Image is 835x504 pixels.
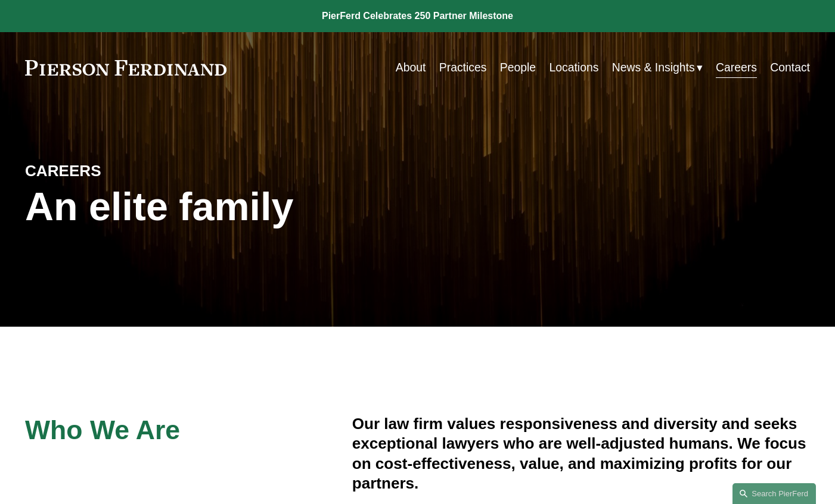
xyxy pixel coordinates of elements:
[352,414,810,493] h4: Our law firm values responsiveness and diversity and seeks exceptional lawyers who are well-adjus...
[25,161,221,181] h4: CAREERS
[612,56,703,79] a: folder dropdown
[396,56,426,79] a: About
[550,56,599,79] a: Locations
[770,56,810,79] a: Contact
[439,56,487,79] a: Practices
[612,57,695,78] span: News & Insights
[732,483,816,504] a: Search this site
[500,56,536,79] a: People
[25,415,180,444] span: Who We Are
[716,56,757,79] a: Careers
[25,184,417,229] h1: An elite family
